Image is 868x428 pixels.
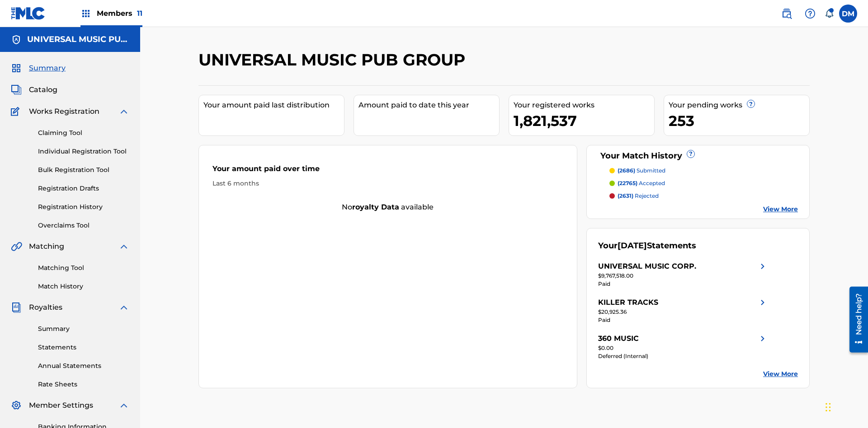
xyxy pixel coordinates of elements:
img: expand [118,302,129,313]
div: $20,925.36 [598,308,768,316]
a: Matching Tool [38,263,129,273]
a: UNIVERSAL MUSIC CORP.right chevron icon$9,767,518.00Paid [598,261,768,288]
div: Your pending works [669,100,809,111]
img: search [781,8,792,19]
span: Summary [29,63,66,74]
img: help [805,8,816,19]
img: MLC Logo [11,7,46,20]
a: (2686) submitted [609,167,798,175]
a: Match History [38,282,129,291]
h2: UNIVERSAL MUSIC PUB GROUP [198,50,470,70]
a: Individual Registration Tool [38,147,129,156]
span: ? [687,150,694,158]
span: Matching [29,241,64,252]
span: Catalog [29,84,57,95]
a: CatalogCatalog [11,84,57,95]
div: No available [199,202,577,213]
img: Works Registration [11,106,23,117]
span: Member Settings [29,400,93,411]
div: User Menu [839,5,857,23]
div: Your Statements [598,240,696,252]
span: Works Registration [29,106,99,117]
div: KILLER TRACKS [598,297,658,308]
img: expand [118,241,129,252]
strong: royalty data [352,203,399,211]
a: (22765) accepted [609,179,798,187]
div: 360 MUSIC [598,333,639,344]
a: Annual Statements [38,361,129,371]
div: Drag [826,394,831,421]
div: Last 6 months [212,179,563,188]
div: Notifications [825,9,834,18]
a: KILLER TRACKSright chevron icon$20,925.36Paid [598,297,768,324]
div: Help [801,5,819,23]
h5: UNIVERSAL MUSIC PUB GROUP [27,34,129,45]
img: right chevron icon [757,261,768,272]
a: Registration History [38,202,129,212]
a: Claiming Tool [38,128,129,138]
div: Your amount paid last distribution [203,100,344,111]
a: 360 MUSICright chevron icon$0.00Deferred (Internal) [598,333,768,360]
div: Your amount paid over time [212,163,563,179]
img: expand [118,106,129,117]
span: ? [747,100,755,107]
img: right chevron icon [757,297,768,308]
img: Matching [11,241,22,252]
span: Members [97,8,142,19]
a: View More [763,205,798,214]
img: expand [118,400,129,411]
p: rejected [618,192,659,200]
a: Overclaims Tool [38,221,129,230]
a: Public Search [778,5,796,23]
a: (2631) rejected [609,192,798,200]
img: Accounts [11,34,22,45]
img: Catalog [11,84,22,95]
a: SummarySummary [11,63,66,74]
div: Your Match History [598,150,798,162]
iframe: Chat Widget [823,385,868,428]
span: 11 [137,9,142,18]
img: right chevron icon [757,333,768,344]
span: (2686) [618,167,635,174]
div: Paid [598,280,768,288]
div: UNIVERSAL MUSIC CORP. [598,261,696,272]
div: Paid [598,316,768,324]
a: Summary [38,324,129,334]
img: Top Rightsholders [80,8,91,19]
a: View More [763,369,798,379]
div: $0.00 [598,344,768,352]
img: Royalties [11,302,22,313]
p: submitted [618,167,665,175]
iframe: Resource Center [843,283,868,357]
span: [DATE] [618,241,647,251]
span: (2631) [618,192,633,199]
a: Statements [38,343,129,352]
img: Member Settings [11,400,22,411]
div: $9,767,518.00 [598,272,768,280]
div: Deferred (Internal) [598,352,768,360]
a: Bulk Registration Tool [38,165,129,175]
div: Amount paid to date this year [359,100,499,111]
div: 253 [669,111,809,131]
div: 1,821,537 [514,111,654,131]
a: Rate Sheets [38,380,129,389]
img: Summary [11,63,22,74]
a: Registration Drafts [38,184,129,193]
p: accepted [618,179,665,187]
span: Royalties [29,302,62,313]
div: Your registered works [514,100,654,111]
span: (22765) [618,180,637,186]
